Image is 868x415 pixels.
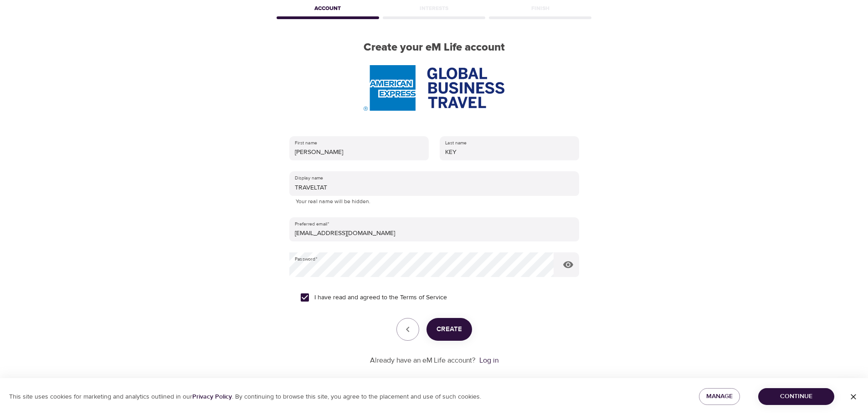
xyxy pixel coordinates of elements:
[192,393,232,401] a: Privacy Policy
[364,65,504,111] img: AmEx%20GBT%20logo.png
[370,355,476,366] p: Already have an eM Life account?
[758,388,834,405] button: Continue
[479,356,498,365] a: Log in
[400,293,447,302] a: Terms of Service
[765,391,827,402] span: Continue
[426,318,472,341] button: Create
[275,41,594,54] h2: Create your eM Life account
[314,293,447,302] span: I have read and agreed to the
[699,388,740,405] button: Manage
[296,197,573,206] p: Your real name will be hidden.
[706,391,733,402] span: Manage
[437,323,462,335] span: Create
